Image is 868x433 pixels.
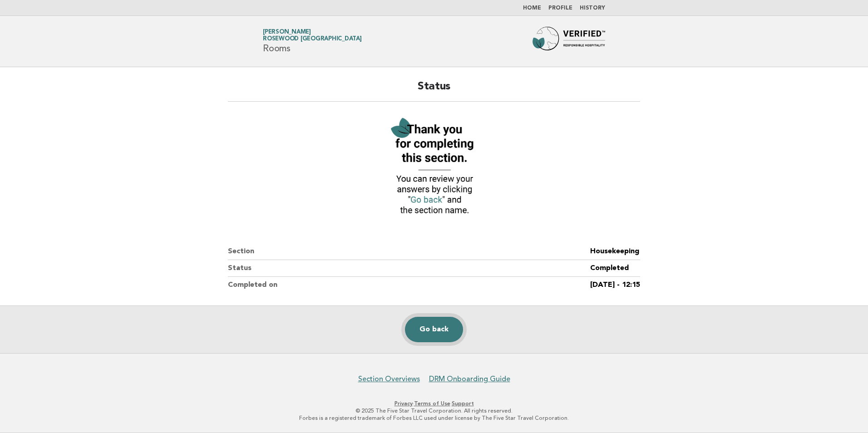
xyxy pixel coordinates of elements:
[533,27,605,56] img: Forbes Travel Guide
[156,414,712,422] p: Forbes is a registered trademark of Forbes LLC used under license by The Five Star Travel Corpora...
[590,243,640,260] dd: Housekeeping
[263,36,362,42] span: Rosewood [GEOGRAPHIC_DATA]
[452,400,474,407] a: Support
[590,260,640,277] dd: Completed
[156,400,712,407] p: · ·
[548,5,572,11] a: Profile
[263,30,362,53] h1: Rooms
[429,374,510,384] a: DRM Onboarding Guide
[228,260,590,277] dt: Status
[580,5,605,11] a: History
[156,407,712,414] p: © 2025 The Five Star Travel Corporation. All rights reserved.
[384,113,484,221] img: Verified
[228,79,640,102] h2: Status
[358,374,420,384] a: Section Overviews
[228,243,590,260] dt: Section
[263,29,362,42] a: [PERSON_NAME]Rosewood [GEOGRAPHIC_DATA]
[395,400,413,407] a: Privacy
[405,317,463,342] a: Go back
[523,5,541,11] a: Home
[228,277,590,293] dt: Completed on
[414,400,450,407] a: Terms of Use
[590,277,640,293] dd: [DATE] - 12:15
